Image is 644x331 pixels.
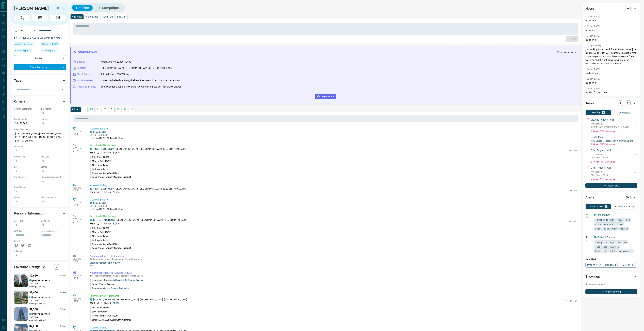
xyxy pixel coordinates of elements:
[595,223,622,226] span: Price: $1,950 TO $2,400
[591,153,608,156] p: C12401980
[90,202,92,204] div: condos.ca
[585,71,637,75] p: said call back
[110,108,113,111] svg: Listing Alerts
[73,147,85,149] p: 4:00 pm
[23,36,61,39] a: [EMAIL_ADDRESS][DOMAIN_NAME]
[585,262,603,268] a: Property
[90,188,92,190] div: condos.ca
[14,240,39,243] p: Social:
[90,314,119,317] p: Phone Number:
[103,239,109,241] span: Jariya
[14,155,39,158] p: Home Type:
[90,247,131,250] p: Email:
[585,283,637,286] p: No showings booked
[94,151,95,154] p: 1
[90,318,131,321] p: Email:
[14,165,39,168] p: Beds:
[90,275,577,277] p: The following automation was triggered for Arman Jariya
[72,16,82,18] p: Add Note
[102,16,113,18] p: Send Text
[73,220,85,223] p: [DATE]
[585,272,637,281] div: Showings
[29,282,66,285] p: 2 BD | 2 BA
[90,264,577,267] p: Steps:
[93,187,186,191] p: , [GEOGRAPHIC_DATA], [GEOGRAPHIC_DATA], [GEOGRAPHIC_DATA]
[103,287,129,289] a: viewing request application
[14,64,66,70] div: Future Follow Up
[103,235,109,237] span: Arman
[41,118,66,121] p: Budget:
[101,222,102,225] p: 2
[591,143,637,146] p: 3:59 p.m. [DATE] - Overdue
[90,176,131,179] p: Email:
[32,279,50,282] p: [STREET_ADDRESS]
[43,265,45,269] p: 24
[60,291,66,294] p: 8 days
[90,306,109,309] p: First Name:
[90,183,577,187] p: Viewed a Listing
[90,271,577,275] p: Automation Triggered - Viewing Request
[90,168,109,171] p: Last Name:
[60,308,66,311] p: 8 days
[73,300,85,302] p: [DATE]
[585,91,637,94] p: waiting for response
[585,216,588,219] svg: Email
[615,205,631,208] p: Building Alerts
[59,274,66,277] p: 21 days
[90,164,109,167] p: First Name:
[29,316,66,319] p: 1 BD | 1 BA
[93,298,187,301] p: , [GEOGRAPHIC_DATA], [GEOGRAPHIC_DATA], [GEOGRAPHIC_DATA]
[73,49,578,55] div: Activity Summary< a minute ago
[90,134,125,137] p: [STREET_ADDRESS]
[603,262,620,268] a: Condos
[14,145,66,148] p: Motivation:
[591,118,614,122] p: Viewing Request - Call
[93,219,115,221] a: [STREET_ADDRESS]
[591,111,601,114] p: Pending
[585,100,594,106] h2: Tasks
[90,310,109,313] p: Last Name:
[585,44,601,47] p: 12:39 pm [DATE]
[90,279,143,282] p: Automation:
[98,247,131,250] span: [EMAIL_ADDRESS][DOMAIN_NAME]
[315,94,336,99] button: Regenerate
[101,73,130,76] p: 1-2 bedrooms, 600-700 sqft
[32,313,50,316] p: [STREET_ADDRESS]
[94,191,95,194] p: 1
[93,218,187,222] p: , [GEOGRAPHIC_DATA], [GEOGRAPHIC_DATA], [GEOGRAPHIC_DATA]
[73,277,85,279] p: [DATE]
[14,211,45,216] h2: Personal Information
[77,73,91,76] p: Size & Rooms
[90,294,577,298] p: Submitted Viewing Request
[11,307,31,321] img: Favourited listing
[90,215,577,218] p: Submitted Offer Request
[73,275,85,277] p: 3:59 pm
[603,111,604,114] p: 4
[96,264,97,267] span: 1
[103,168,109,170] span: Jariya
[14,49,39,53] div: Mon Feb 17 2025
[103,156,109,158] span: $2,300
[14,97,66,105] div: Criteria
[72,5,93,11] button: Timeline
[97,108,100,111] svg: Calls
[14,229,39,233] p: Birthday:
[566,149,577,152] p: C12381027
[93,187,114,190] a: 1405 - 2 Sonic Way
[14,273,66,288] a: Favourited listing$2,65021 dayscondos.ca[STREET_ADDRESS]2BD |2BA800 sqft - 899 sqft
[73,187,85,189] p: 4:00 pm
[14,290,66,305] a: Favourited listing$2,6508 dayscondos.ca[STREET_ADDRESS]2BD |2BA800 sqft - 899 sqft
[103,307,109,309] span: Arman
[73,133,85,135] p: [DATE]
[90,231,111,234] p: Move In Date:
[14,121,39,126] p: $0 - $3,000
[591,156,608,159] p: Offer Price: $2,200
[591,174,608,177] p: Offer Price: $2,300
[32,15,48,21] span: Email
[101,66,172,70] p: [GEOGRAPHIC_DATA], [GEOGRAPHIC_DATA], [GEOGRAPHIC_DATA]
[29,279,32,281] div: condos.ca
[19,37,21,39] svg: Email Verified
[41,176,66,179] p: Pre-Approval Amount:
[14,131,66,143] p: [GEOGRAPHIC_DATA], [GEOGRAPHIC_DATA], [GEOGRAPHIC_DATA], [GEOGRAPHIC_DATA] | [PERSON_NAME]
[90,172,119,175] p: Phone Number:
